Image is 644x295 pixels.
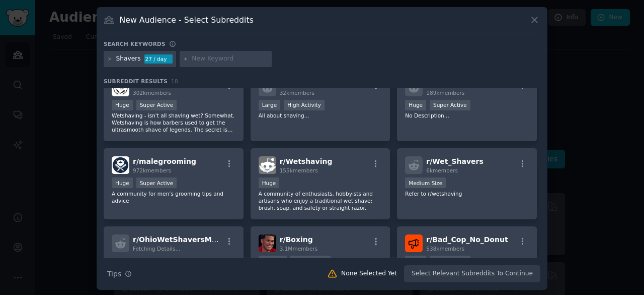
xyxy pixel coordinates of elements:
h3: Search keywords [104,40,166,47]
div: Shavers [116,54,141,64]
span: r/ OhioWetShaversMeetup [133,235,234,244]
img: Boxing [259,234,276,252]
span: r/ Boxing [280,235,313,244]
span: Tips [107,269,121,279]
p: Wetshaving - isn't all shaving wet? Somewhat. Wetshaving is how barbers used to get the ultrasmoo... [112,112,235,133]
div: Huge [112,100,133,110]
div: Huge [112,178,133,188]
span: Fetching Details... [133,246,180,252]
button: Tips [104,265,135,283]
div: Huge [405,100,426,110]
div: Super Active [136,100,177,110]
span: 538k members [426,246,464,252]
input: New Keyword [192,54,268,64]
div: Super Active [430,100,470,110]
h3: New Audience - Select Subreddits [120,15,254,25]
span: r/ malegrooming [133,157,196,165]
span: 6k members [426,167,458,173]
span: 3.1M members [280,246,318,252]
div: Medium Size [405,178,446,188]
span: 189k members [426,90,464,96]
p: A community for men’s grooming tips and advice [112,190,235,204]
p: No Description... [405,112,529,119]
span: r/ Wet_Shavers [426,157,484,165]
div: High Activity [284,100,325,110]
span: Subreddit Results [104,78,168,85]
span: 32k members [280,90,314,96]
span: r/ Wetshaving [280,157,333,165]
img: Wetshaving [259,156,276,174]
span: 302k members [133,90,171,96]
div: 27 / day [144,54,173,64]
div: Huge [259,178,280,188]
div: Super Active [136,178,177,188]
span: r/ Bad_Cop_No_Donut [426,235,508,244]
span: 18 [171,78,178,84]
div: None Selected Yet [341,269,397,278]
div: Huge [405,256,426,266]
div: Massive [259,256,287,266]
div: High Activity [430,256,470,266]
div: Large [259,100,281,110]
img: malegrooming [112,156,129,174]
span: 155k members [280,167,318,173]
span: 972k members [133,167,171,173]
p: Refer to r/wetshaving [405,190,529,197]
img: Bad_Cop_No_Donut [405,234,423,252]
p: A community of enthusiasts, hobbyists and artisans who enjoy a traditional wet shave: brush, soap... [259,190,382,211]
p: All about shaving... [259,112,382,119]
div: Super Active [290,256,331,266]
